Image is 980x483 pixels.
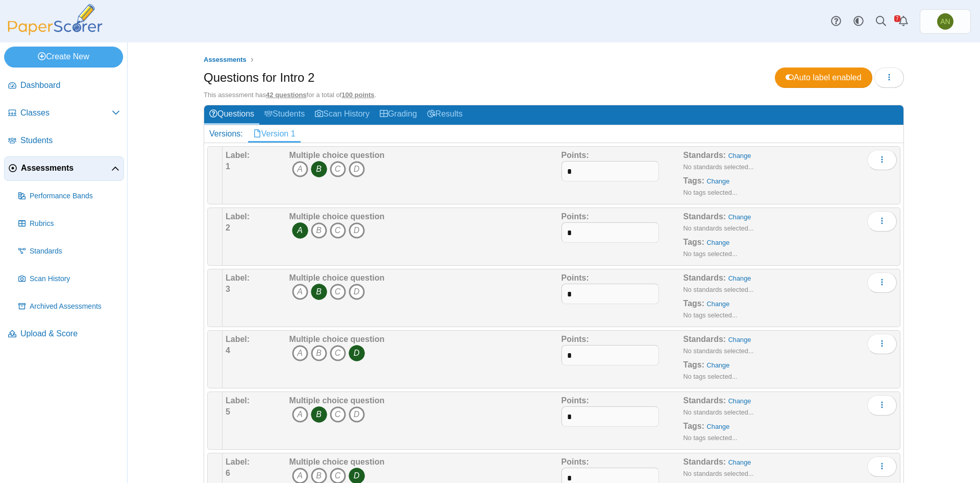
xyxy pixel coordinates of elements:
[330,406,346,423] i: C
[683,250,738,258] small: No tags selected...
[422,105,468,124] a: Results
[683,373,738,380] small: No tags selected...
[4,47,123,67] a: Create New
[349,345,365,361] i: D
[226,407,230,416] b: 5
[226,162,230,171] b: 1
[311,345,327,361] i: B
[30,191,120,201] span: Performance Bands
[226,335,250,343] b: Label:
[226,346,230,355] b: 4
[683,286,754,293] small: No standards selected...
[867,395,897,416] button: More options
[775,67,872,88] a: Auto label enabled
[349,406,365,423] i: D
[292,406,308,423] i: A
[330,161,346,177] i: C
[683,335,726,343] b: Standards:
[683,470,754,477] small: No standards selected...
[683,396,726,405] b: Standards:
[204,69,314,86] h1: Questions for Intro 2
[226,396,250,405] b: Label:
[920,9,971,34] a: Abby Nance
[728,336,751,343] a: Change
[561,396,589,405] b: Points:
[30,246,120,257] span: Standards
[30,274,120,284] span: Scan History
[683,176,704,185] b: Tags:
[683,347,754,355] small: No standards selected...
[201,54,249,66] a: Assessments
[341,91,374,99] u: 100 points
[683,224,754,232] small: No standards selected...
[30,302,120,312] span: Archived Assessments
[204,56,247,63] span: Assessments
[683,422,704,430] b: Tags:
[311,406,327,423] i: B
[561,273,589,282] b: Points:
[707,177,730,185] a: Change
[349,161,365,177] i: D
[14,212,124,236] a: Rubrics
[561,212,589,221] b: Points:
[728,152,751,159] a: Change
[707,300,730,308] a: Change
[4,156,124,181] a: Assessments
[248,125,301,143] a: Version 1
[683,163,754,171] small: No standards selected...
[728,458,751,466] a: Change
[289,273,385,282] b: Multiple choice question
[867,150,897,170] button: More options
[330,222,346,239] i: C
[289,457,385,466] b: Multiple choice question
[14,267,124,291] a: Scan History
[14,294,124,319] a: Archived Assessments
[289,151,385,159] b: Multiple choice question
[311,284,327,300] i: B
[330,345,346,361] i: C
[330,284,346,300] i: C
[311,222,327,239] i: B
[4,101,124,126] a: Classes
[266,91,306,99] u: 42 questions
[4,4,106,35] img: PaperScorer
[289,335,385,343] b: Multiple choice question
[289,396,385,405] b: Multiple choice question
[292,284,308,300] i: A
[226,285,230,293] b: 3
[226,223,230,232] b: 2
[683,299,704,308] b: Tags:
[226,273,250,282] b: Label:
[892,10,915,33] a: Alerts
[226,457,250,466] b: Label:
[226,212,250,221] b: Label:
[4,28,106,37] a: PaperScorer
[20,107,112,119] span: Classes
[683,311,738,319] small: No tags selected...
[226,151,250,159] b: Label:
[30,219,120,229] span: Rubrics
[311,161,327,177] i: B
[226,469,230,477] b: 6
[20,135,120,146] span: Students
[683,457,726,466] b: Standards:
[14,239,124,264] a: Standards
[867,272,897,293] button: More options
[867,334,897,354] button: More options
[20,80,120,91] span: Dashboard
[375,105,422,124] a: Grading
[259,105,310,124] a: Students
[728,213,751,221] a: Change
[937,13,953,30] span: Abby Nance
[204,125,248,143] div: Versions:
[561,151,589,159] b: Points:
[683,360,704,369] b: Tags:
[940,18,950,25] span: Abby Nance
[14,184,124,209] a: Performance Bands
[728,274,751,282] a: Change
[867,456,897,477] button: More options
[292,161,308,177] i: A
[786,73,862,82] span: Auto label enabled
[867,211,897,232] button: More options
[292,345,308,361] i: A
